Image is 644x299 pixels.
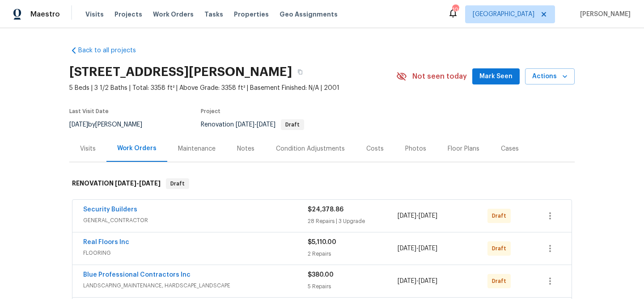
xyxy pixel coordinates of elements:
span: [DATE] [69,122,88,128]
span: Actions [532,71,568,82]
button: Copy Address [292,64,308,80]
span: [DATE] [419,278,437,284]
div: 106 [452,5,458,14]
span: GENERAL_CONTRACTOR [83,216,308,225]
div: Notes [237,144,254,153]
span: $380.00 [308,272,334,278]
h2: [STREET_ADDRESS][PERSON_NAME] [69,67,292,76]
div: 5 Repairs [308,282,398,291]
span: Work Orders [153,10,194,19]
button: Actions [525,68,575,85]
span: Properties [234,10,269,19]
button: Mark Seen [472,68,520,85]
span: $5,110.00 [308,239,336,245]
span: $24,378.86 [308,206,343,213]
span: [DATE] [419,213,437,219]
span: Projects [114,10,142,19]
span: LANDSCAPING_MAINTENANCE, HARDSCAPE_LANDSCAPE [83,281,308,290]
span: [DATE] [419,245,437,252]
span: Last Visit Date [69,109,109,114]
div: 28 Repairs | 3 Upgrade [308,217,398,226]
span: Renovation [201,122,304,128]
div: RENOVATION [DATE]-[DATE]Draft [69,169,575,198]
span: [DATE] [398,245,416,252]
span: Maestro [30,10,60,19]
span: [DATE] [398,213,416,219]
span: - [398,211,437,220]
div: Photos [405,144,426,153]
span: Tasks [204,11,223,17]
div: Work Orders [117,144,157,153]
span: [GEOGRAPHIC_DATA] [473,10,534,19]
span: - [115,180,161,186]
span: Draft [492,211,510,220]
a: Blue Professional Contractors Inc [83,272,191,278]
span: Draft [492,244,510,253]
h6: RENOVATION [72,178,161,189]
div: Cases [501,144,519,153]
span: Not seen today [412,72,467,81]
span: 5 Beds | 3 1/2 Baths | Total: 3358 ft² | Above Grade: 3358 ft² | Basement Finished: N/A | 2001 [69,84,396,93]
a: Real Floors Inc [83,239,129,245]
span: Visits [85,10,104,19]
div: Maintenance [178,144,216,153]
span: [PERSON_NAME] [576,10,631,19]
div: Visits [80,144,96,153]
span: Project [201,109,220,114]
span: [DATE] [257,122,275,128]
span: Draft [167,179,188,188]
a: Back to all projects [69,46,155,55]
span: Draft [282,122,303,127]
span: FLOORING [83,248,308,257]
span: [DATE] [115,180,136,186]
div: Costs [366,144,384,153]
span: - [398,244,437,253]
span: Draft [492,277,510,286]
div: by [PERSON_NAME] [69,119,153,130]
span: Mark Seen [479,71,513,82]
span: [DATE] [398,278,416,284]
span: [DATE] [236,122,254,128]
span: - [236,122,275,128]
span: Geo Assignments [280,10,338,19]
div: 2 Repairs [308,249,398,258]
span: [DATE] [139,180,161,186]
span: - [398,277,437,286]
div: Condition Adjustments [276,144,345,153]
div: Floor Plans [448,144,479,153]
a: Security Builders [83,206,137,213]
